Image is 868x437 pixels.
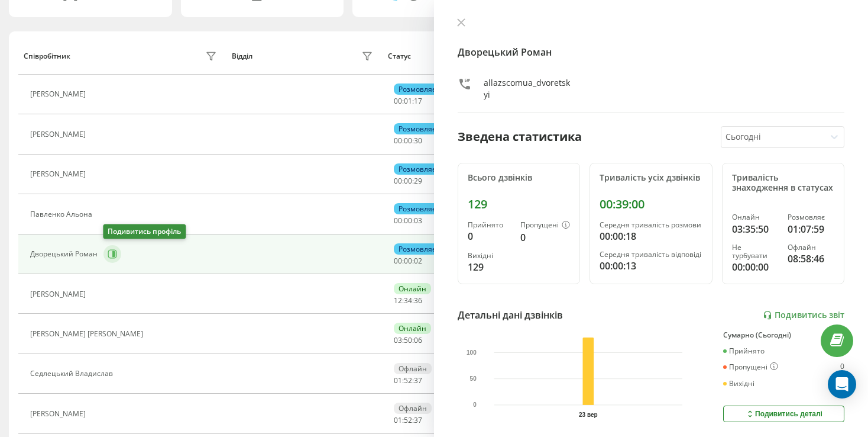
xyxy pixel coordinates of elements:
[600,259,702,273] div: 00:00:13
[470,375,477,382] text: 50
[30,90,89,98] div: [PERSON_NAME]
[30,210,95,218] div: Павленко Альона
[763,310,844,320] a: Подивитись звіт
[467,349,477,356] text: 100
[723,380,754,388] div: Вихідні
[732,222,779,236] div: 03:35:50
[394,137,422,145] div: : :
[788,252,834,266] div: 08:58:46
[232,52,252,60] div: Відділ
[520,221,570,230] div: Пропущені
[394,297,422,305] div: : :
[404,375,412,385] span: 52
[723,406,844,422] button: Подивитись деталі
[30,410,89,418] div: [PERSON_NAME]
[388,52,411,60] div: Статус
[458,128,582,146] div: Зведена статистика
[394,375,402,385] span: 01
[394,97,422,105] div: : :
[828,370,856,399] div: Open Intercom Messenger
[103,224,186,239] div: Подивитись профіль
[30,250,101,258] div: Дворецький Роман
[600,197,702,211] div: 00:39:00
[404,136,412,146] span: 00
[468,252,511,260] div: Вихідні
[404,415,412,425] span: 52
[24,52,70,60] div: Співробітник
[394,416,422,425] div: : :
[394,335,402,345] span: 03
[788,213,834,221] div: Розмовляє
[404,295,412,306] span: 34
[414,415,422,425] span: 37
[788,243,834,252] div: Офлайн
[458,45,844,59] h4: Дворецький Роман
[414,216,422,226] span: 03
[520,230,570,245] div: 0
[788,222,834,236] div: 01:07:59
[458,308,563,322] div: Детальні дані дзвінків
[414,375,422,385] span: 37
[473,402,477,409] text: 0
[732,260,779,274] div: 00:00:00
[394,176,402,186] span: 00
[394,403,432,414] div: Офлайн
[394,216,402,226] span: 00
[414,136,422,146] span: 30
[394,203,441,214] div: Розмовляє
[468,221,511,229] div: Прийнято
[723,362,778,372] div: Пропущені
[414,176,422,186] span: 29
[394,415,402,425] span: 01
[394,283,431,294] div: Онлайн
[579,412,598,418] text: 23 вер
[404,176,412,186] span: 00
[732,243,779,261] div: Не турбувати
[394,83,441,95] div: Розмовляє
[468,229,511,243] div: 0
[394,256,402,266] span: 00
[414,96,422,106] span: 17
[394,163,441,175] div: Розмовляє
[732,213,779,221] div: Онлайн
[394,363,432,374] div: Офлайн
[600,229,702,243] div: 00:00:18
[30,130,89,139] div: [PERSON_NAME]
[404,216,412,226] span: 00
[414,335,422,345] span: 06
[394,377,422,385] div: : :
[723,331,844,339] div: Сумарно (Сьогодні)
[30,330,146,338] div: [PERSON_NAME] [PERSON_NAME]
[468,173,570,183] div: Всього дзвінків
[394,323,431,334] div: Онлайн
[414,256,422,266] span: 02
[723,347,765,355] div: Прийнято
[600,221,702,229] div: Середня тривалість розмови
[30,369,116,378] div: Седлецький Владислав
[394,217,422,225] div: : :
[30,170,89,178] div: [PERSON_NAME]
[394,257,422,265] div: : :
[394,336,422,345] div: : :
[732,173,834,193] div: Тривалість знаходження в статусах
[394,123,441,134] div: Розмовляє
[600,173,702,183] div: Тривалість усіх дзвінків
[404,96,412,106] span: 01
[394,295,402,306] span: 12
[404,335,412,345] span: 50
[404,256,412,266] span: 00
[394,177,422,185] div: : :
[484,77,571,101] div: allazscomua_dvoretskyi
[394,243,441,255] div: Розмовляє
[414,295,422,306] span: 36
[394,96,402,106] span: 00
[394,136,402,146] span: 00
[30,290,89,298] div: [PERSON_NAME]
[745,409,822,419] div: Подивитись деталі
[840,362,844,372] div: 0
[600,250,702,259] div: Середня тривалість відповіді
[468,260,511,274] div: 129
[468,197,570,211] div: 129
